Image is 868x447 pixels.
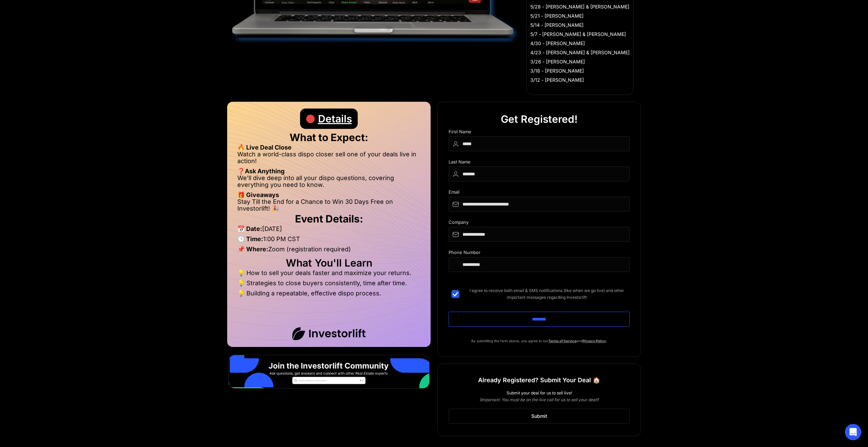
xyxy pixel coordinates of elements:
[237,225,262,232] strong: 📅 Date:
[237,270,420,280] li: 💡 How to sell your deals faster and maximize your returns.
[449,409,630,424] a: Submit
[237,151,420,168] li: Watch a world-class dispo closer sell one of your deals live in action!
[449,220,630,227] div: Company
[237,236,420,246] li: 1:00 PM CST
[583,339,606,343] a: Privacy Policy
[237,280,420,290] li: 💡 Strategies to close buyers consistently, time after time.
[237,226,420,236] li: [DATE]
[449,190,630,197] div: Email
[237,246,420,256] li: Zoom (registration required)
[237,246,268,253] strong: 📌 Where:
[478,374,600,386] h1: Already Registered? Submit Your Deal 🏠
[464,287,630,301] span: I agree to receive both email & SMS notifications (like when we go live) and other important mess...
[548,339,576,343] a: Terms of Service
[449,129,630,337] form: DIspo Day Main Form
[290,131,368,143] strong: What to Expect:
[237,198,420,212] li: Stay Till the End for a Chance to Win 30 Days Free on Investorlift! 🎉
[295,213,363,225] strong: Event Details:
[237,144,292,151] strong: 🔥 Live Deal Close
[237,290,420,297] li: 💡 Building a repeatable, effective dispo process.
[237,168,284,175] strong: ❓Ask Anything
[237,235,263,242] strong: 🕒 Time:
[845,424,861,440] div: Open Intercom Messenger
[449,159,630,167] div: Last Name
[237,175,420,192] li: We’ll dive deep into all your dispo questions, covering everything you need to know.
[449,390,630,396] div: Submit your deal for us to sell live!
[449,129,630,136] div: First Name
[237,259,420,266] h2: What You'll Learn
[449,337,630,344] p: By submitting the form above, you agree to our and .
[501,109,578,129] div: Get Registered!
[479,397,599,402] em: (Important: You must be on the live call for us to sell your deal!)
[318,109,352,129] div: Details
[449,250,630,257] div: Phone Number
[237,191,279,198] strong: 🎁 Giveaways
